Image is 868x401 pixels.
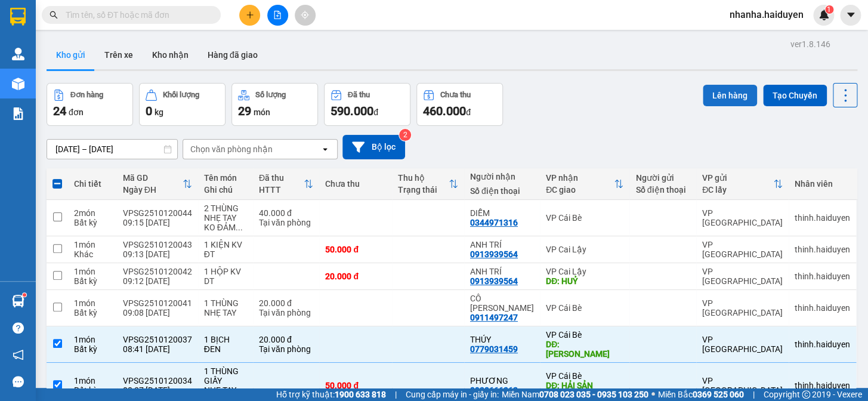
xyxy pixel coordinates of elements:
[301,11,309,19] span: aim
[259,308,314,317] div: Tại văn phòng
[470,267,534,276] div: ANH TRÍ
[470,249,518,259] div: 0913939564
[423,104,466,118] span: 460.000
[74,208,111,218] div: 2 món
[470,344,518,354] div: 0779031459
[330,104,373,118] span: 590.000
[825,5,833,14] sup: 1
[635,173,690,183] div: Người gửi
[651,392,655,397] span: ⚪️
[239,5,260,26] button: plus
[802,390,810,399] span: copyright
[74,308,111,317] div: Bất kỳ
[123,335,192,344] div: VPSG2510120037
[198,41,267,69] button: Hàng đã giao
[702,267,783,286] div: VP [GEOGRAPHIC_DATA]
[74,218,111,227] div: Bất kỳ
[12,48,24,60] img: warehouse-icon
[539,390,648,399] strong: 0708 023 035 - 0935 103 250
[259,298,314,308] div: 20.000 đ
[13,349,24,360] span: notification
[790,38,830,51] div: ver 1.8.146
[702,208,783,227] div: VP [GEOGRAPHIC_DATA]
[795,340,850,349] div: thinh.haiduyen
[259,185,304,195] div: HTTT
[795,381,850,390] div: thinh.haiduyen
[10,8,26,26] img: logo-vxr
[123,218,192,227] div: 09:15 [DATE]
[53,104,66,118] span: 24
[470,186,534,196] div: Số điện thoại
[342,135,405,159] button: Bộ lọc
[13,376,24,387] span: message
[123,344,192,354] div: 08:41 [DATE]
[696,168,789,200] th: Toggle SortBy
[123,298,192,308] div: VPSG2510120041
[470,208,534,218] div: DIỄM
[47,83,133,126] button: Đơn hàng24đơn
[23,293,26,297] sup: 1
[74,249,111,259] div: Khác
[66,8,206,21] input: Tìm tên, số ĐT hoặc mã đơn
[47,140,177,159] input: Select a date range.
[324,83,410,126] button: Đã thu590.000đ
[163,91,199,99] div: Khối lượng
[259,344,314,354] div: Tại văn phòng
[325,179,385,189] div: Chưa thu
[325,245,385,254] div: 50.000 đ
[246,11,254,19] span: plus
[74,240,111,249] div: 1 món
[720,7,813,22] span: nhanha.haiduyen
[702,173,773,183] div: VP gửi
[204,203,247,213] div: 2 THÙNG
[123,249,192,259] div: 09:13 [DATE]
[702,185,773,195] div: ĐC lấy
[398,173,449,183] div: Thu hộ
[502,388,648,401] span: Miền Nam
[204,366,247,385] div: 1 THÙNG GIẤY
[546,381,623,400] div: DĐ: HẢI SẢN MAI PHƯƠNG
[635,185,690,195] div: Số điện thoại
[818,10,829,20] img: icon-new-feature
[320,144,330,154] svg: open
[204,213,247,232] div: NHẸ TAY KO ĐẢM BẢO
[470,313,518,322] div: 0911497247
[259,335,314,344] div: 20.000 đ
[123,376,192,385] div: VPSG2510120034
[373,107,378,117] span: đ
[795,213,850,223] div: thinh.haiduyen
[546,303,623,313] div: VP Cái Bè
[123,276,192,286] div: 09:12 [DATE]
[74,276,111,286] div: Bất kỳ
[658,388,744,401] span: Miền Bắc
[259,173,304,183] div: Đã thu
[395,388,397,401] span: |
[204,240,247,249] div: 1 KIỆN KV
[546,267,623,276] div: VP Cai Lậy
[795,272,850,281] div: thinh.haiduyen
[259,208,314,218] div: 40.000 đ
[276,388,386,401] span: Hỗ trợ kỹ thuật:
[470,335,534,344] div: THÚY
[470,385,518,395] div: 0938666362
[123,185,183,195] div: Ngày ĐH
[74,385,111,395] div: Bất kỳ
[155,107,163,117] span: kg
[204,249,247,259] div: ĐT
[12,295,24,307] img: warehouse-icon
[546,213,623,223] div: VP Cái Bè
[254,107,270,117] span: món
[204,335,247,354] div: 1 BỊCH ĐEN
[845,10,856,20] span: caret-down
[398,185,449,195] div: Trạng thái
[546,340,623,359] div: DĐ: HOA TUẤN
[204,298,247,308] div: 1 THÙNG
[255,91,286,99] div: Số lượng
[95,41,143,69] button: Trên xe
[74,179,111,189] div: Chi tiết
[827,5,831,14] span: 1
[702,376,783,395] div: VP [GEOGRAPHIC_DATA]
[416,83,503,126] button: Chưa thu460.000đ
[123,240,192,249] div: VPSG2510120043
[546,173,614,183] div: VP nhận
